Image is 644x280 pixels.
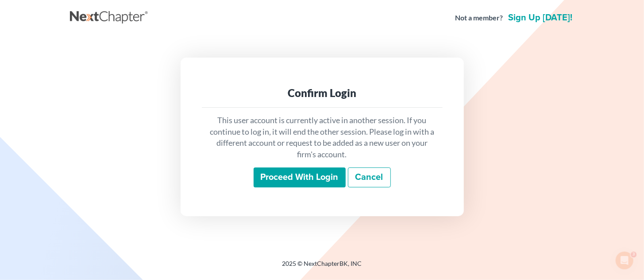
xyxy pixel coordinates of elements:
a: Sign up [DATE]! [507,13,575,22]
strong: Not a member? [455,13,503,23]
div: 2025 © NextChapterBK, INC [70,259,575,275]
div: Confirm Login [209,86,436,100]
span: 3 [632,250,639,257]
input: Proceed with login [254,167,346,188]
p: This user account is currently active in another session. If you continue to log in, it will end ... [209,115,436,160]
a: Cancel [348,167,391,188]
iframe: Intercom live chat [614,250,635,271]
